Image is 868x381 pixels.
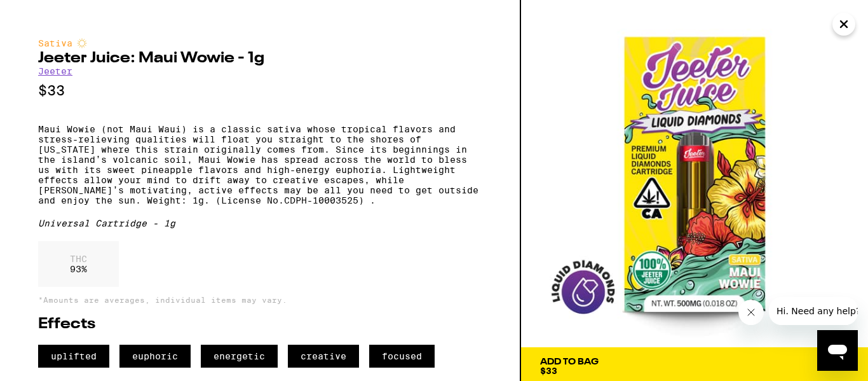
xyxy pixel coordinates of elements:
p: *Amounts are averages, individual items may vary. [38,296,482,304]
div: 93 % [38,241,119,287]
span: creative [288,345,359,368]
p: Maui Wowie (not Maui Waui) is a classic sativa whose tropical flavors and stress-relieving qualit... [38,124,482,205]
p: $33 [38,83,482,99]
img: sativaColor.svg [77,38,87,48]
iframe: Close message [738,300,764,325]
span: uplifted [38,345,109,368]
button: Close [832,13,855,36]
iframe: Button to launch messaging window [817,330,858,371]
span: euphoric [119,345,191,368]
div: Add To Bag [540,357,599,366]
span: energetic [201,345,278,368]
span: Hi. Need any help? [8,9,92,19]
a: Jeeter [38,66,72,76]
span: focused [369,345,435,368]
div: Universal Cartridge - 1g [38,218,482,228]
h2: Effects [38,317,482,332]
p: THC [70,254,87,264]
span: $33 [540,366,557,376]
iframe: Message from company [769,297,858,325]
div: Sativa [38,38,482,48]
h2: Jeeter Juice: Maui Wowie - 1g [38,51,482,66]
